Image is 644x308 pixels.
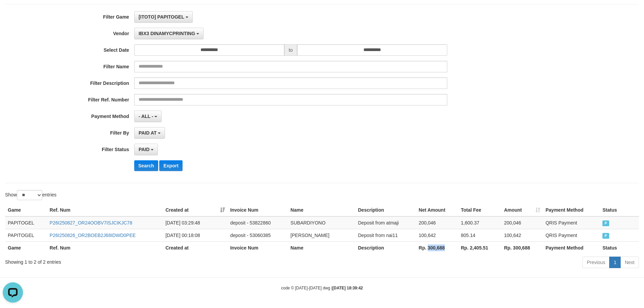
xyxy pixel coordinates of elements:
td: [DATE] 03:29:48 [163,216,227,229]
th: Net Amount [416,204,458,216]
th: Invoice Num [228,241,288,254]
td: [PERSON_NAME] [288,229,355,241]
th: Ref. Num [47,241,163,254]
small: code © [DATE]-[DATE] dwg | [281,286,363,290]
th: Payment Method [543,204,600,216]
td: 200,046 [501,216,543,229]
td: 805.14 [458,229,501,241]
th: Status [600,204,639,216]
div: Showing 1 to 2 of 2 entries [5,256,263,265]
td: PAPITOGEL [5,229,47,241]
td: 100,642 [416,229,458,241]
button: Search [134,160,158,171]
td: 100,642 [501,229,543,241]
a: P26I250826_OR2BOEB2J68IDWD0PEE [50,233,136,238]
th: Created at: activate to sort column ascending [163,204,227,216]
td: 1,600.37 [458,216,501,229]
th: Created at [163,241,227,254]
span: [ITOTO] PAPITOGEL [139,14,184,20]
th: Name [288,204,355,216]
th: Game [5,241,47,254]
td: QRIS Payment [543,229,600,241]
span: PAID [139,147,149,152]
span: PAID [602,233,609,239]
span: - ALL - [139,114,153,119]
th: Rp. 2,405.51 [458,241,501,254]
th: Description [355,241,416,254]
th: Payment Method [543,241,600,254]
a: Next [620,257,639,268]
span: PAID AT [139,130,157,136]
th: Ref. Num [47,204,163,216]
th: Game [5,204,47,216]
span: IBX3 DINAMYCPRINTING [139,31,195,36]
td: deposit - 53822860 [228,216,288,229]
td: Deposit from atmaji [355,216,416,229]
td: deposit - 53060385 [228,229,288,241]
button: [ITOTO] PAPITOGEL [134,11,193,23]
th: Rp. 300,688 [501,241,543,254]
a: Previous [582,257,610,268]
button: PAID [134,144,158,155]
span: PAID [602,220,609,226]
a: P26I250827_OR24OOBV7ISJCIKJC78 [50,220,132,226]
td: QRIS Payment [543,216,600,229]
a: 1 [609,257,621,268]
td: Deposit from nai11 [355,229,416,241]
label: Show entries [5,190,56,200]
span: to [284,44,297,56]
button: Open LiveChat chat widget [3,3,23,23]
th: Name [288,241,355,254]
th: Description [355,204,416,216]
th: Rp. 300,688 [416,241,458,254]
strong: [DATE] 18:39:42 [332,286,363,290]
th: Status [600,241,639,254]
button: - ALL - [134,111,162,122]
button: PAID AT [134,127,165,139]
th: Invoice Num [228,204,288,216]
td: PAPITOGEL [5,216,47,229]
button: Export [159,160,182,171]
th: Total Fee [458,204,501,216]
th: Amount: activate to sort column ascending [501,204,543,216]
td: [DATE] 00:18:08 [163,229,227,241]
button: IBX3 DINAMYCPRINTING [134,28,204,39]
td: 200,046 [416,216,458,229]
select: Showentries [17,190,42,200]
td: SUBARDIYONO [288,216,355,229]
